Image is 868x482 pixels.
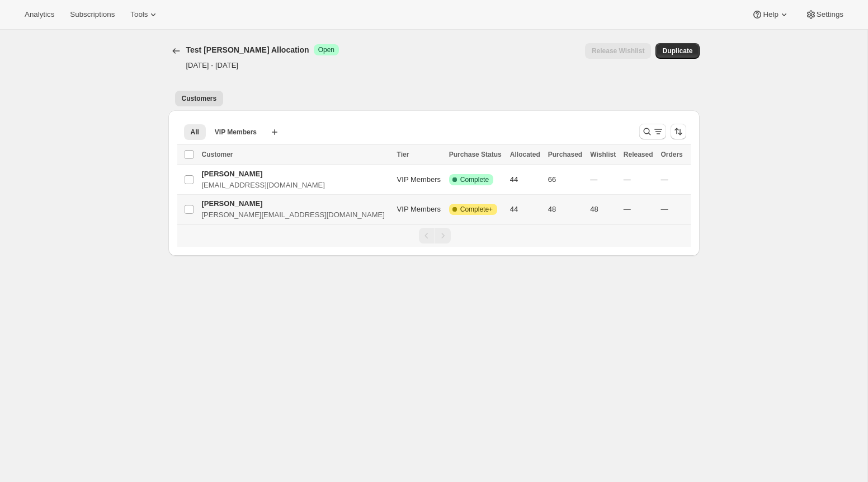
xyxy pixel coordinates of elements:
[545,165,587,195] td: 66
[215,128,257,137] span: VIP Members
[460,175,489,184] span: Complete
[266,124,284,140] button: Create new view
[620,195,658,224] td: —
[662,46,692,55] span: Duplicate
[394,165,446,195] td: VIP Members
[202,170,263,178] span: [PERSON_NAME]
[168,101,700,256] div: Customers
[507,165,545,195] td: 44
[124,7,166,22] button: Tools
[318,45,334,54] span: Open
[745,7,796,22] button: Help
[177,224,691,247] nav: Pagination
[624,151,653,158] span: Released
[510,151,540,158] span: Allocated
[25,10,54,19] span: Analytics
[186,60,339,71] p: [DATE] - [DATE]
[545,195,587,224] td: 48
[175,91,224,106] button: Customers
[799,7,850,22] button: Settings
[182,94,217,103] span: Customers
[168,43,184,59] button: Allocations
[202,151,233,158] span: Customer
[657,195,690,224] td: —
[202,209,390,221] p: [PERSON_NAME][EMAIL_ADDRESS][DOMAIN_NAME]
[587,195,620,224] td: 48
[763,10,778,19] span: Help
[587,165,620,195] td: —
[661,151,682,158] span: Orders
[639,124,666,139] button: Search and filter results
[186,44,309,55] h2: Test [PERSON_NAME] Allocation
[394,195,446,224] td: VIP Members
[191,128,199,137] span: All
[507,195,545,224] td: 44
[202,199,263,208] span: [PERSON_NAME]
[397,151,409,158] span: Tier
[449,151,502,158] span: Purchase Status
[657,165,690,195] td: —
[655,43,699,59] button: Duplicate
[63,7,121,22] button: Subscriptions
[18,7,61,22] button: Analytics
[202,180,390,191] p: [EMAIL_ADDRESS][DOMAIN_NAME]
[671,124,686,139] button: Sort the results
[817,10,843,19] span: Settings
[130,10,148,19] span: Tools
[590,151,616,158] span: Wishlist
[70,10,115,19] span: Subscriptions
[460,205,493,214] span: Complete+
[620,165,658,195] td: —
[548,151,582,158] span: Purchased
